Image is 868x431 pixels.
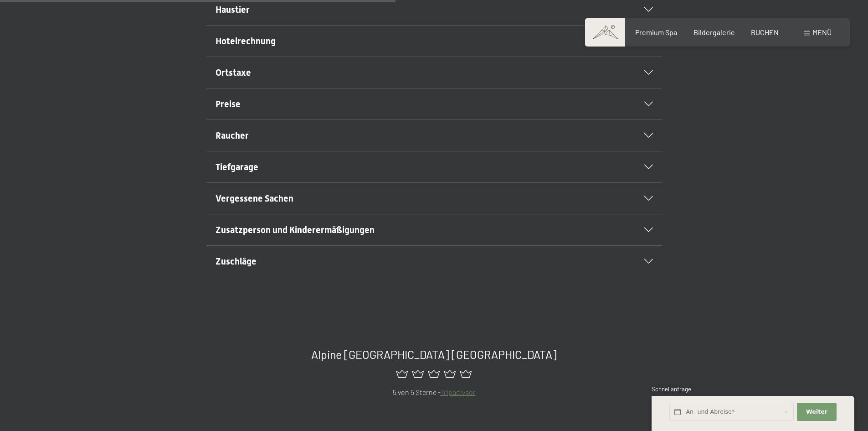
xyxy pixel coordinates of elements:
[806,408,827,416] span: Weiter
[216,161,258,172] span: Tiefgarage
[216,193,293,204] span: Vergessene Sachen
[652,385,691,393] span: Schnellanfrage
[693,28,735,36] a: Bildergalerie
[216,256,257,267] span: Zuschläge
[216,99,241,109] span: Preise
[311,348,557,361] span: Alpine [GEOGRAPHIC_DATA] [GEOGRAPHIC_DATA]
[797,403,836,421] button: Weiter
[216,67,251,78] span: Ortstaxe
[216,4,250,15] span: Haustier
[216,36,276,47] span: Hotelrechnung
[751,28,779,36] a: BUCHEN
[216,130,249,141] span: Raucher
[216,224,375,235] span: Zusatzperson und Kinderermäßigungen
[123,386,745,398] p: 5 von 5 Sterne -
[440,388,476,396] a: Tripadivsor
[812,28,832,36] span: Menü
[635,28,677,36] a: Premium Spa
